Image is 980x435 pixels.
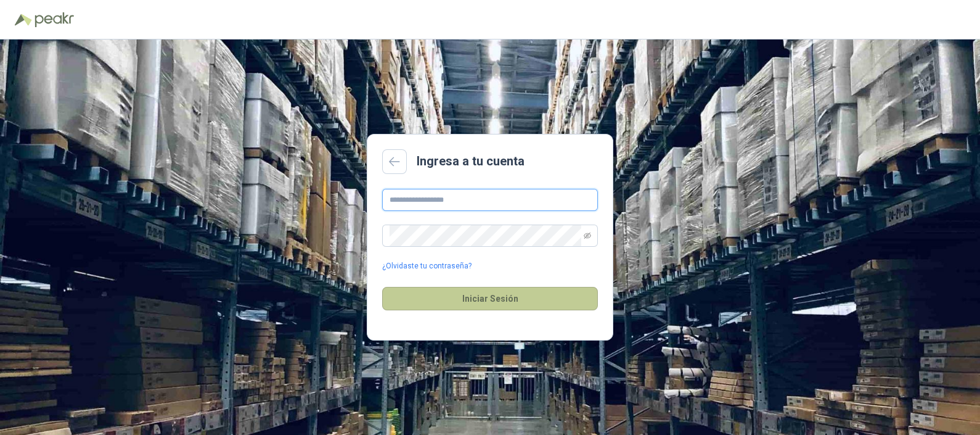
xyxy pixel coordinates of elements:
a: ¿Olvidaste tu contraseña? [382,260,472,272]
img: Logo [15,14,32,26]
span: eye-invisible [584,232,591,239]
button: Iniciar Sesión [382,287,598,310]
img: Peakr [35,12,74,27]
h2: Ingresa a tu cuenta [417,152,525,171]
